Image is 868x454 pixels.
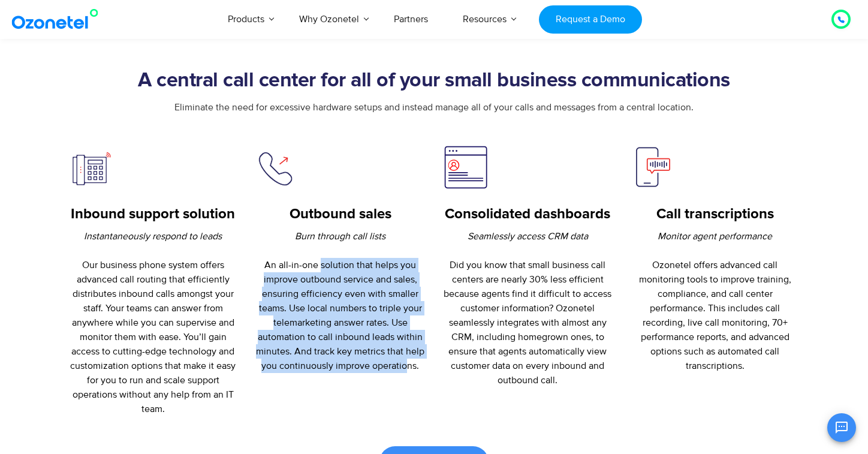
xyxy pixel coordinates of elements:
[443,206,613,223] h5: Consolidated dashboards
[68,145,113,190] img: inboud support
[174,101,694,113] span: Eliminate the need for excessive hardware setups and instead manage all of your calls and message...
[84,230,222,242] i: Instantaneously respond to leads
[443,145,489,190] img: self-service IVR
[256,145,301,190] img: outbound service sale
[59,69,809,93] h2: A central call center for all of your small business communications
[295,230,385,242] i: Burn through call lists
[443,229,613,387] p: Did you know that small business call centers are nearly 30% less efficient because agents find i...
[631,206,800,223] h5: Call transcriptions
[631,145,676,190] img: Text to Speech
[256,206,426,223] h5: Outbound sales
[539,5,641,34] a: Request a Demo
[631,229,800,373] p: Ozonetel offers advanced call monitoring tools to improve training, compliance, and call center p...
[68,229,238,416] p: Our business phone system offers advanced call routing that efficiently distributes inbound calls...
[468,230,588,242] i: Seamlessly access CRM data
[256,229,426,373] p: An all-in-one solution that helps you improve outbound service and sales, ensuring efficiency eve...
[68,206,238,223] h5: Inbound support solution
[658,230,772,242] i: Monitor agent performance
[827,413,856,442] button: Open chat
